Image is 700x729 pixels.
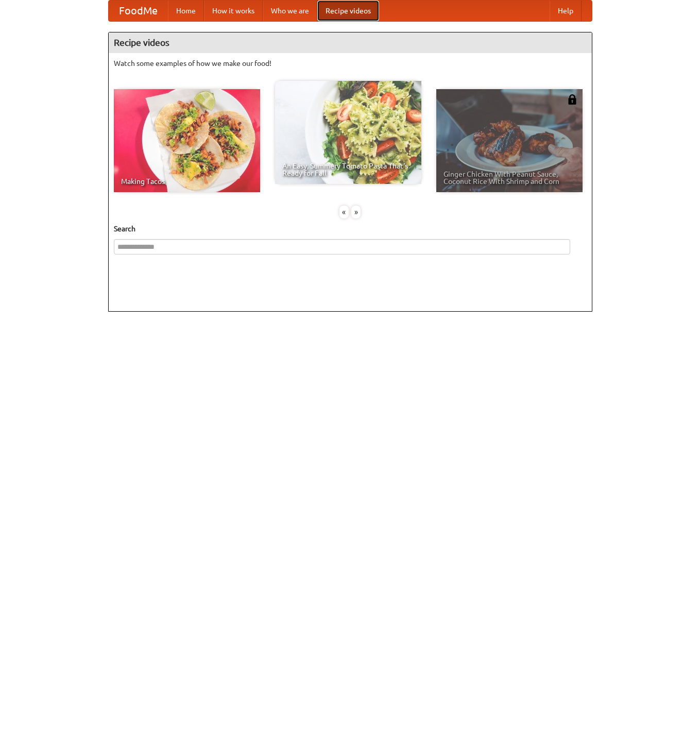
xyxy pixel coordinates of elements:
img: 483408.png [567,94,577,105]
span: An Easy, Summery Tomato Pasta That's Ready for Fall [282,162,414,177]
h4: Recipe videos [109,32,592,53]
span: Making Tacos [121,178,253,185]
a: How it works [204,1,263,21]
a: Home [168,1,204,21]
a: An Easy, Summery Tomato Pasta That's Ready for Fall [275,81,421,184]
a: Help [550,1,582,21]
a: Making Tacos [114,89,260,192]
a: Who we are [263,1,317,21]
a: FoodMe [109,1,168,21]
h5: Search [114,224,587,234]
a: Recipe videos [317,1,379,21]
div: » [351,206,361,218]
div: « [339,206,349,218]
p: Watch some examples of how we make our food! [114,58,587,69]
